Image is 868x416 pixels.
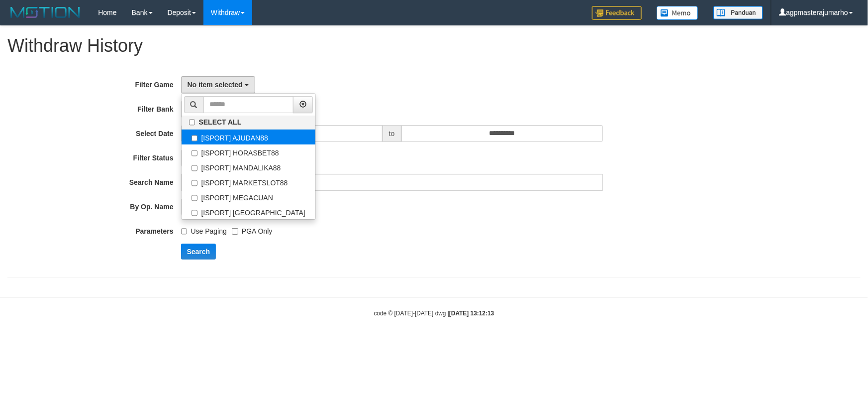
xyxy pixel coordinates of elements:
input: [ISPORT] MARKETSLOT88 [192,180,198,186]
img: Feedback.jpg [592,6,642,20]
label: SELECT ALL [182,116,315,129]
label: [ISPORT] [GEOGRAPHIC_DATA] [182,204,315,219]
small: code © [DATE]-[DATE] dwg | [374,310,494,317]
label: [ISPORT] HORASBET88 [182,144,315,159]
button: No item selected [181,76,255,93]
input: [ISPORT] [GEOGRAPHIC_DATA] [192,210,198,216]
label: PGA Only [232,223,272,236]
button: Search [181,244,216,260]
h1: Withdraw History [7,36,861,56]
img: Button%20Memo.svg [657,6,698,20]
input: [ISPORT] MEGACUAN [192,195,198,201]
input: [ISPORT] MANDALIKA88 [192,165,198,171]
input: PGA Only [232,228,238,235]
img: MOTION_logo.png [7,5,83,20]
input: SELECT ALL [189,119,195,126]
label: [ISPORT] AJUDAN88 [182,130,315,144]
img: panduan.png [713,6,763,19]
input: [ISPORT] AJUDAN88 [192,135,198,141]
span: No item selected [188,81,243,89]
label: Use Paging [181,223,227,236]
strong: [DATE] 13:12:13 [449,310,494,317]
input: Use Paging [181,228,188,235]
label: [ISPORT] MARKETSLOT88 [182,174,315,189]
input: [ISPORT] HORASBET88 [192,150,198,156]
label: [ISPORT] MEGACUAN [182,189,315,204]
label: [ISPORT] MANDALIKA88 [182,159,315,174]
span: to [383,125,401,142]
